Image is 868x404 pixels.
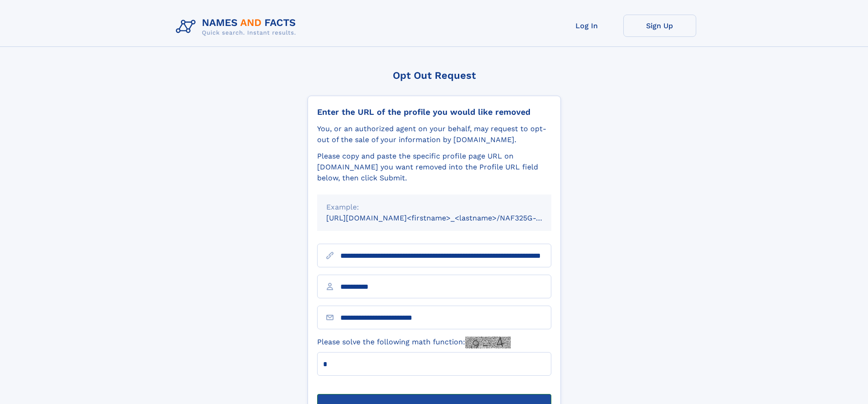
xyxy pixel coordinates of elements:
[172,15,303,39] img: Logo Names and Facts
[317,107,551,117] div: Enter the URL of the profile you would like removed
[317,337,511,348] label: Please solve the following math function:
[317,123,551,145] div: You, or an authorized agent on your behalf, may request to opt-out of the sale of your informatio...
[326,214,569,222] small: [URL][DOMAIN_NAME]<firstname>_<lastname>/NAF325G-xxxxxxxx
[317,151,551,184] div: Please copy and paste the specific profile page URL on [DOMAIN_NAME] you want removed into the Pr...
[308,70,561,81] div: Opt Out Request
[326,202,542,213] div: Example:
[623,15,696,37] a: Sign Up
[550,15,623,37] a: Log In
